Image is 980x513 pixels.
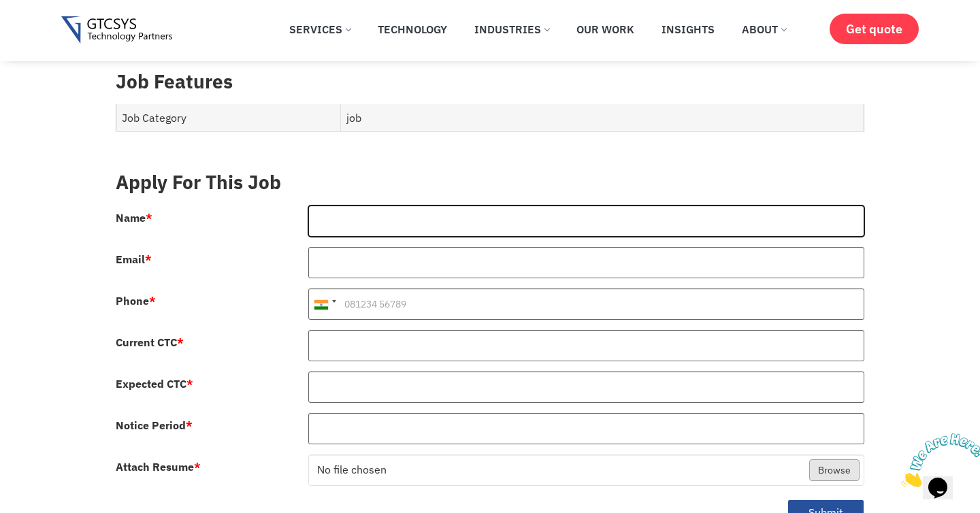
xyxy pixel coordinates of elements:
[566,14,644,44] a: Our Work
[116,254,152,265] label: Email
[116,104,341,132] td: Job Category
[340,104,864,132] td: job
[116,420,193,431] label: Notice Period
[651,14,725,44] a: Insights
[116,461,201,472] label: Attach Resume
[367,14,457,44] a: Technology
[116,212,152,223] label: Name
[116,295,156,306] label: Phone
[116,378,193,389] label: Expected CTC
[116,171,864,194] h3: Apply For This Job
[61,16,172,44] img: Gtcsys logo
[846,22,902,36] span: Get quote
[896,428,980,493] iframe: chat widget
[309,289,340,319] div: India (भारत): +91
[464,14,559,44] a: Industries
[116,337,184,348] label: Current CTC
[830,14,919,44] a: Get quote
[116,70,864,93] h3: Job Features
[308,288,865,320] input: 081234 56789
[279,14,361,44] a: Services
[732,14,796,44] a: About
[5,5,90,59] img: Chat attention grabber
